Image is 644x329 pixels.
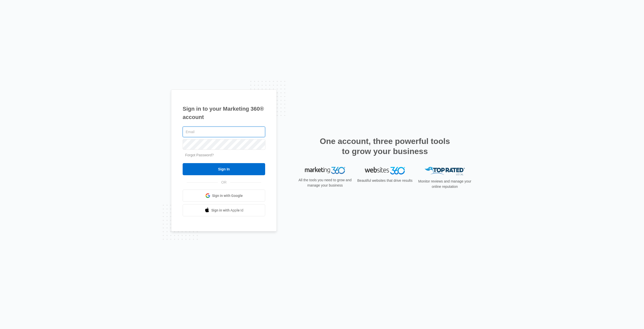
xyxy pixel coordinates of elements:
h1: Sign in to your Marketing 360® account [183,105,265,121]
img: Top Rated Local [425,167,465,175]
img: Websites 360 [365,167,405,174]
span: OR [218,180,230,185]
input: Sign In [183,163,265,175]
a: Sign in with Google [183,190,265,202]
p: Beautiful websites that drive results [357,178,413,183]
h2: One account, three powerful tools to grow your business [318,136,452,156]
p: All the tools you need to grow and manage your business [297,177,353,188]
img: Marketing 360 [305,167,345,174]
p: Monitor reviews and manage your online reputation [417,179,473,189]
a: Forgot Password? [185,153,214,157]
span: Sign in with Apple Id [211,208,244,213]
a: Sign in with Apple Id [183,204,265,216]
span: Sign in with Google [212,193,243,198]
input: Email [183,127,265,137]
